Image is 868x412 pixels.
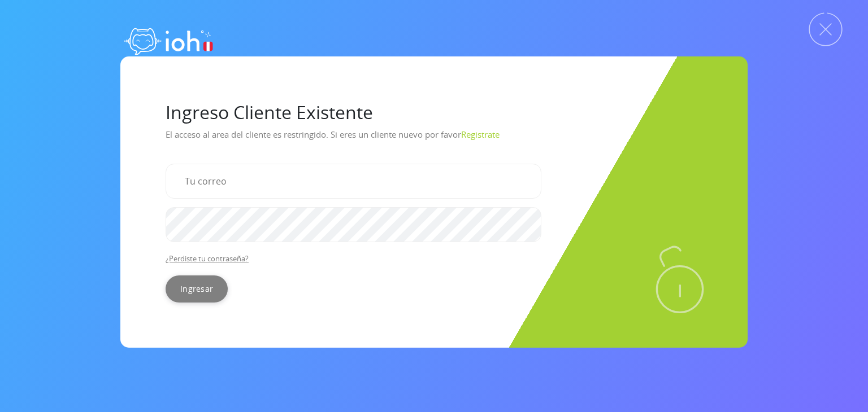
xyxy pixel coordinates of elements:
[461,129,500,140] a: Registrate
[166,253,249,264] a: ¿Perdiste tu contraseña?
[166,275,228,303] input: Ingresar
[166,102,702,123] h1: Ingreso Cliente Existente
[809,12,843,46] img: Cerrar
[166,125,702,155] p: El acceso al area del cliente es restringido. Si eres un cliente nuevo por favor
[120,17,216,62] img: logo
[166,164,541,199] input: Tu correo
